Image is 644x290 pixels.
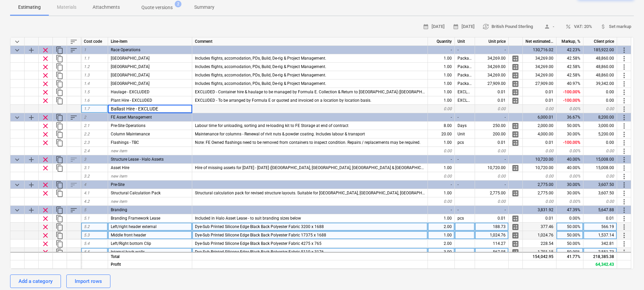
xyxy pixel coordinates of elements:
div: 34,269.00 [523,54,556,63]
div: 1.00 [428,164,455,172]
div: 3.00 [428,248,455,256]
span: Collapse all categories [13,38,21,46]
span: More actions [620,88,628,96]
button: British Pound Sterling [480,22,536,32]
div: Package [455,54,475,63]
button: [DATE] [420,22,447,32]
div: 15,008.00 [583,155,617,164]
div: 30.00% [556,130,583,138]
div: 0.01 [475,88,509,96]
div: 30.00% [556,181,583,189]
div: 0.00 [523,147,556,155]
button: VAT: 20% [563,22,595,32]
span: More actions [620,63,628,71]
span: Remove row [41,71,49,79]
span: Duplicate row [56,240,64,248]
div: 8,200.00 [583,113,617,122]
div: 34,269.00 [523,63,556,71]
span: Includes flights, accomodation, PDs, Build, De-rig & Project Management. [195,64,326,69]
span: Plant Hire - EXCLUDED [111,98,152,103]
div: 1.00 [428,231,455,239]
span: Remove row [41,80,49,88]
div: - [428,206,455,214]
div: 0.00% [556,105,583,113]
span: Duplicate row [56,55,64,63]
span: Berlin [111,64,149,69]
div: 42.58% [556,54,583,63]
div: 0.01 [523,138,556,147]
div: 0.00 [583,88,617,96]
div: - [475,155,509,164]
div: 0.00 [428,172,455,181]
span: Duplicate row [56,71,64,79]
div: - [475,181,509,189]
div: 0.00 [523,197,556,206]
span: More actions [620,139,628,147]
div: Cost code [81,37,108,46]
div: 1.00 [428,189,455,197]
span: Add sub category to row [27,156,35,164]
div: 0.00 [475,197,509,206]
iframe: Chat Widget [610,258,644,290]
span: Remove row [41,130,49,138]
div: 0.01 [475,214,509,223]
div: 130,716.02 [523,46,556,54]
div: 0.00 [583,105,617,113]
div: - [455,155,475,164]
p: Attachments [93,4,120,11]
div: 30.00% [556,189,583,197]
span: Sort rows within category [70,206,78,214]
div: EXCLUDED [455,96,475,105]
span: Add sub category to row [27,114,35,122]
div: 0.00% [556,172,583,181]
div: 5,200.00 [583,130,617,138]
div: 0.01 [523,214,556,223]
div: 34,269.00 [475,54,509,63]
span: More actions [620,181,628,189]
span: Duplicate category [56,206,64,214]
div: 1.00 [428,138,455,147]
span: Remove row [41,215,49,223]
span: More actions [620,223,628,231]
span: Set markup [600,23,631,31]
div: 64,342.43 [583,260,617,269]
span: More actions [620,189,628,197]
div: - [475,113,509,122]
span: More actions [620,240,628,248]
div: 34,269.00 [475,63,509,71]
span: Duplicate row [56,231,64,239]
div: - [455,46,475,54]
span: Duplicate row [56,189,64,197]
div: 0.00 [475,147,509,155]
div: 8.00 [428,122,455,130]
div: 15,008.00 [583,164,617,172]
div: 154,042.95 [523,252,556,260]
span: EXCLUDED - Container hire & haulage to be managed by Formula E. Collection & Return to Halo Wareh... [195,90,480,94]
span: Duplicate row [56,248,64,256]
div: 1.00 [428,79,455,88]
span: Remove row [41,46,49,54]
span: Manage detailed breakdown for the row [511,248,519,256]
div: Total [108,252,192,260]
span: Duplicate row [56,122,64,130]
div: pcs [455,214,475,223]
span: Duplicate row [56,139,64,147]
span: Remove row [41,156,49,164]
div: Unit price [475,37,509,46]
div: 0.01 [583,214,617,223]
div: 200.00 [475,130,509,138]
span: Monaco [111,73,149,77]
div: EXCLUDED [455,88,475,96]
div: 1.00 [428,63,455,71]
div: 2,000.00 [523,122,556,130]
div: Package [455,63,475,71]
div: 0.00% [556,147,583,155]
div: Package [455,71,475,79]
div: 10,720.00 [523,164,556,172]
div: 0.00 [428,105,455,113]
span: Manage detailed breakdown for the row [511,80,519,88]
span: Manage detailed breakdown for the row [511,55,519,63]
span: calendar_month [423,24,429,30]
span: Includes flights, accomodation, PDs, Build, De-rig & Project Management. [195,73,326,77]
div: 20.00 [428,130,455,138]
